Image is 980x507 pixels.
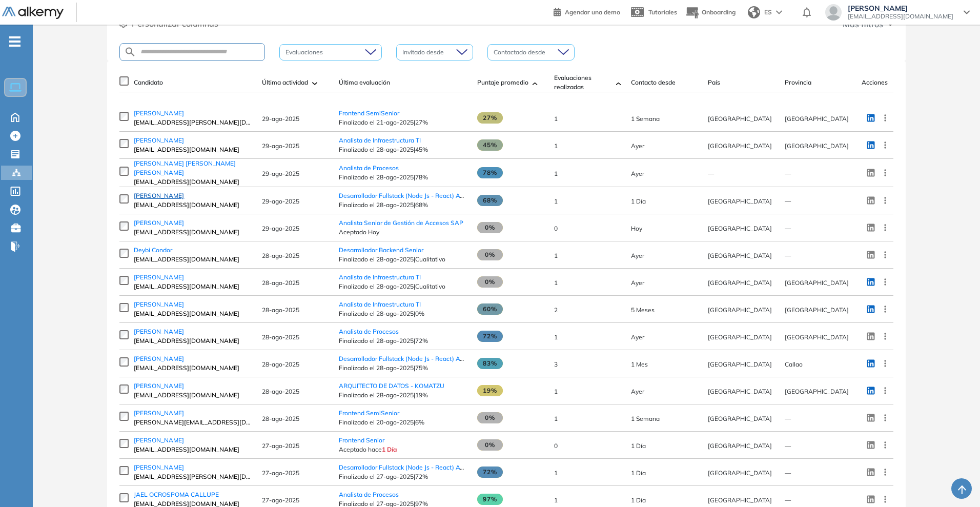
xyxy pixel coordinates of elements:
[631,442,646,450] span: 27-ago-2025
[848,4,953,12] span: [PERSON_NAME]
[764,8,772,17] span: ES
[339,445,467,454] span: Aceptado hace
[339,363,467,373] span: Finalizado el 28-ago-2025 | 75%
[262,279,299,287] span: 28-ago-2025
[339,78,390,87] span: Última evaluación
[477,303,503,315] span: 60%
[685,2,736,24] button: Onboarding
[134,219,184,227] span: [PERSON_NAME]
[339,309,467,318] span: Finalizado el 28-ago-2025 | 0%
[134,136,252,145] a: [PERSON_NAME]
[339,418,467,427] span: Finalizado el 20-ago-2025 | 6%
[477,222,503,233] span: 0%
[631,115,660,123] span: 21-ago-2025
[708,415,772,422] span: [GEOGRAPHIC_DATA]
[631,333,644,341] span: 28-ago-2025
[862,78,888,87] span: Acciones
[631,306,655,314] span: 21-mar-2025
[631,142,644,150] span: 28-ago-2025
[134,490,252,499] a: JAEL OCROSPOMA CALLUPE
[708,115,772,123] span: [GEOGRAPHIC_DATA]
[134,355,184,362] span: [PERSON_NAME]
[339,491,399,498] span: Analista de Procesos
[554,496,558,504] span: 1
[631,252,644,259] span: 28-ago-2025
[339,145,467,154] span: Finalizado el 28-ago-2025 | 45%
[554,252,558,259] span: 1
[339,463,471,471] a: Desarrollador Fullstack (Node Js - React) AWS
[785,78,811,87] span: Provincia
[2,7,64,19] img: Logo
[339,382,444,390] a: ARQUITECTO DE DATOS - KOMATZU
[648,8,677,16] span: Tutoriales
[134,109,252,118] a: [PERSON_NAME]
[477,249,503,260] span: 0%
[554,170,558,177] span: 1
[848,12,953,21] span: [EMAIL_ADDRESS][DOMAIN_NAME]
[785,142,849,150] span: [GEOGRAPHIC_DATA]
[339,219,463,227] a: Analista Senior de Gestión de Accesos SAP
[748,6,760,18] img: world
[339,255,467,264] span: Finalizado el 28-ago-2025 | Cualitativo
[339,136,421,144] a: Analista de Infraestructura TI
[339,300,421,308] a: Analista de Infraestructura TI
[134,445,252,454] span: [EMAIL_ADDRESS][DOMAIN_NAME]
[134,145,252,154] span: [EMAIL_ADDRESS][DOMAIN_NAME]
[477,167,503,178] span: 78%
[134,109,184,117] span: [PERSON_NAME]
[339,391,467,400] span: Finalizado el 28-ago-2025 | 19%
[477,358,503,369] span: 83%
[708,252,772,259] span: [GEOGRAPHIC_DATA]
[339,228,467,237] span: Aceptado Hoy
[708,388,772,395] span: [GEOGRAPHIC_DATA]
[262,115,299,123] span: 29-ago-2025
[134,382,184,390] span: [PERSON_NAME]
[134,273,184,281] span: [PERSON_NAME]
[339,200,467,210] span: Finalizado el 28-ago-2025 | 68%
[262,252,299,259] span: 28-ago-2025
[785,306,849,314] span: [GEOGRAPHIC_DATA]
[785,415,791,422] span: —
[477,139,503,151] span: 45%
[134,228,252,237] span: [EMAIL_ADDRESS][DOMAIN_NAME]
[262,442,299,450] span: 27-ago-2025
[339,192,471,199] a: Desarrollador Fullstack (Node Js - React) AWS
[554,5,620,17] a: Agendar una demo
[134,436,252,445] a: [PERSON_NAME]
[631,415,660,422] span: 20-ago-2025
[631,360,648,368] span: 07-jul-2025
[533,82,538,85] img: [missing "en.ARROW_ALT" translation]
[339,246,423,254] a: Desarrollador Backend Senior
[785,333,849,341] span: [GEOGRAPHIC_DATA]
[631,279,644,287] span: 28-ago-2025
[262,306,299,314] span: 28-ago-2025
[785,279,849,287] span: [GEOGRAPHIC_DATA]
[134,328,184,335] span: [PERSON_NAME]
[708,333,772,341] span: [GEOGRAPHIC_DATA]
[708,170,714,177] span: —
[554,225,558,232] span: 0
[262,469,299,477] span: 27-ago-2025
[554,142,558,150] span: 1
[929,458,980,507] div: Widget de chat
[134,200,252,210] span: [EMAIL_ADDRESS][DOMAIN_NAME]
[134,192,184,199] span: [PERSON_NAME]
[339,273,421,281] span: Analista de Infraestructura TI
[339,164,399,172] a: Analista de Procesos
[339,409,399,417] a: Frontend SemiSenior
[134,118,252,127] span: [EMAIL_ADDRESS][PERSON_NAME][DOMAIN_NAME]
[477,331,503,342] span: 72%
[477,112,503,124] span: 27%
[262,333,299,341] span: 28-ago-2025
[134,300,252,309] a: [PERSON_NAME]
[554,279,558,287] span: 1
[477,439,503,451] span: 0%
[708,306,772,314] span: [GEOGRAPHIC_DATA]
[554,73,611,92] span: Evaluaciones realizadas
[134,491,219,498] span: JAEL OCROSPOMA CALLUPE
